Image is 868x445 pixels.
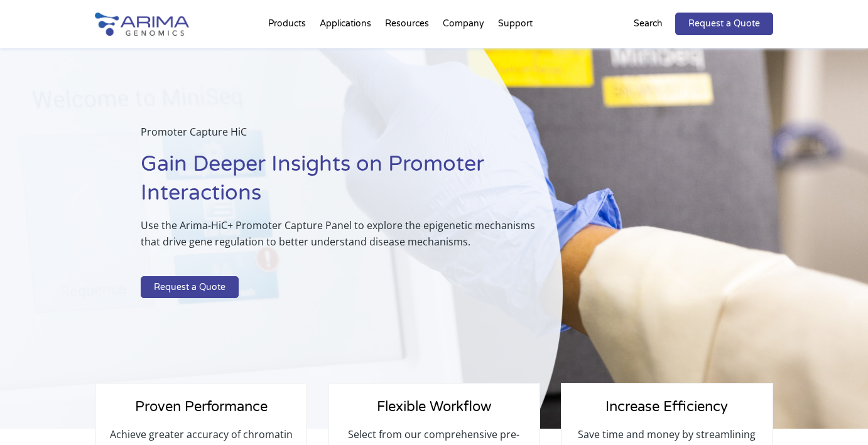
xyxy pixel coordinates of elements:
[141,276,239,299] a: Request a Quote
[95,13,189,36] img: Arima-Genomics-logo
[141,217,550,260] p: Use the Arima-HiC+ Promoter Capture Panel to explore the epigenetic mechanisms that drive gene re...
[141,124,550,150] p: Promoter Capture HiC
[675,13,773,35] a: Request a Quote
[634,16,663,32] p: Search
[135,399,268,415] span: Proven Performance
[141,150,550,217] h1: Gain Deeper Insights on Promoter Interactions
[605,399,728,415] span: Increase Efficiency
[377,399,491,415] span: Flexible Workflow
